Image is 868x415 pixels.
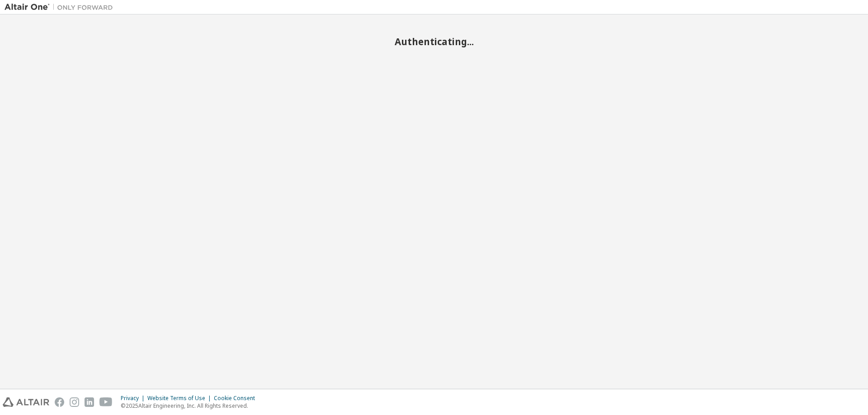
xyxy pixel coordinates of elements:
img: facebook.svg [55,397,64,407]
img: instagram.svg [70,397,79,407]
img: Altair One [5,3,118,12]
div: Website Terms of Use [147,395,214,402]
img: linkedin.svg [85,397,94,407]
div: Cookie Consent [214,395,260,402]
img: altair_logo.svg [3,397,49,407]
img: youtube.svg [99,397,113,407]
div: Privacy [121,395,147,402]
p: © 2025 Altair Engineering, Inc. All Rights Reserved. [121,402,260,410]
h2: Authenticating... [5,36,863,47]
